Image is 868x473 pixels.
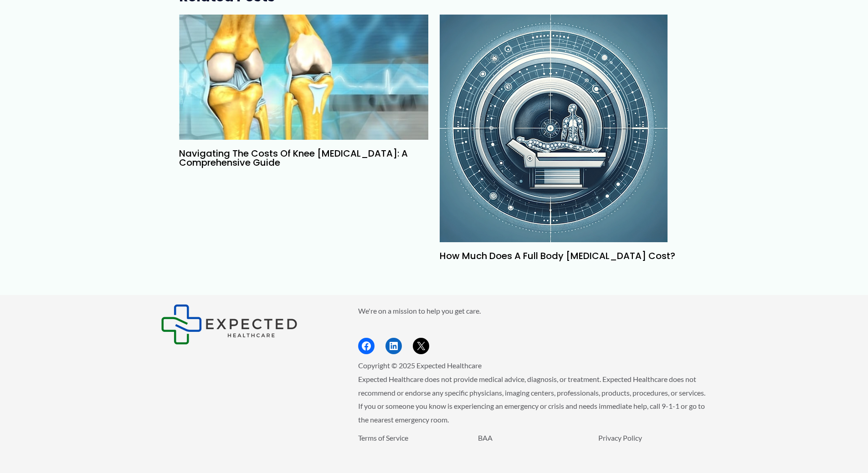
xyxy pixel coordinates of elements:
[358,431,708,465] aside: Footer Widget 3
[598,433,642,442] a: Privacy Policy
[161,304,335,345] aside: Footer Widget 1
[440,249,675,262] a: How Much Does a Full Body [MEDICAL_DATA] Cost?
[179,147,408,169] a: Navigating the Costs of Knee [MEDICAL_DATA]: A Comprehensive Guide
[179,15,429,140] img: Visual representation of the anatomic or bone structure of two knees
[440,123,668,132] a: Read more about How Much Does a Full Body MRI Cost?
[161,304,298,345] img: Expected Healthcare Logo - side, dark font, small
[358,433,408,442] a: Terms of Service
[440,15,668,242] img: Visual representation of a full body MRI
[358,375,705,424] span: Expected Healthcare does not provide medical advice, diagnosis, or treatment. Expected Healthcare...
[179,71,429,80] a: Read more about Navigating the Costs of Knee MRI: A Comprehensive Guide
[358,361,482,370] span: Copyright © 2025 Expected Healthcare
[358,304,708,355] aside: Footer Widget 2
[358,304,708,318] p: We're on a mission to help you get care.
[478,433,493,442] a: BAA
